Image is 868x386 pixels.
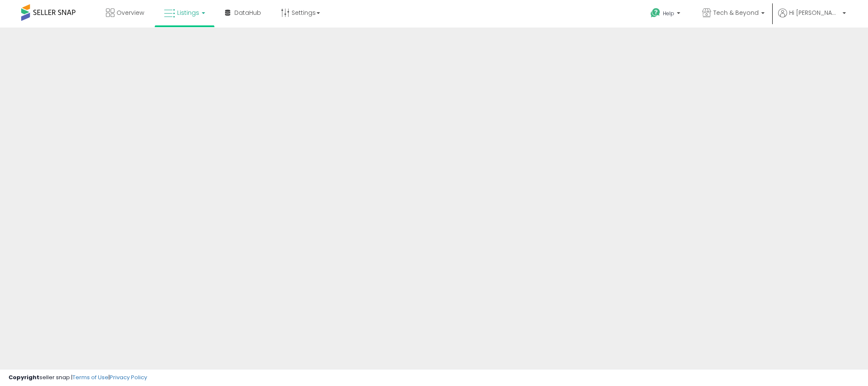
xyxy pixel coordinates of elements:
a: Privacy Policy [110,373,147,381]
a: Help [644,1,689,28]
span: Help [663,10,674,17]
span: Hi [PERSON_NAME] [789,8,840,17]
i: Get Help [650,8,661,18]
a: Hi [PERSON_NAME] [778,8,846,28]
div: seller snap | | [8,374,147,382]
span: Tech & Beyond [713,8,759,17]
span: Overview [117,8,144,17]
span: Listings [177,8,199,17]
strong: Copyright [8,373,39,381]
a: Terms of Use [72,373,108,381]
span: DataHub [234,8,261,17]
